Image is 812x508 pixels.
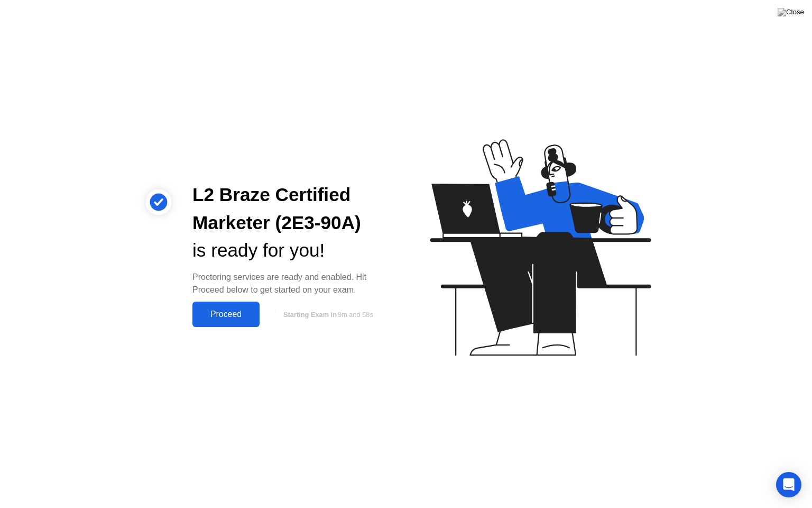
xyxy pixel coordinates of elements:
[196,310,256,319] div: Proceed
[338,311,373,319] span: 9m and 58s
[192,271,389,296] div: Proctoring services are ready and enabled. Hit Proceed below to get started on your exam.
[192,302,260,327] button: Proceed
[192,237,389,265] div: is ready for you!
[776,472,801,497] div: Open Intercom Messenger
[778,8,804,16] img: Close
[192,181,389,237] div: L2 Braze Certified Marketer (2E3-90A)
[265,304,389,324] button: Starting Exam in9m and 58s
